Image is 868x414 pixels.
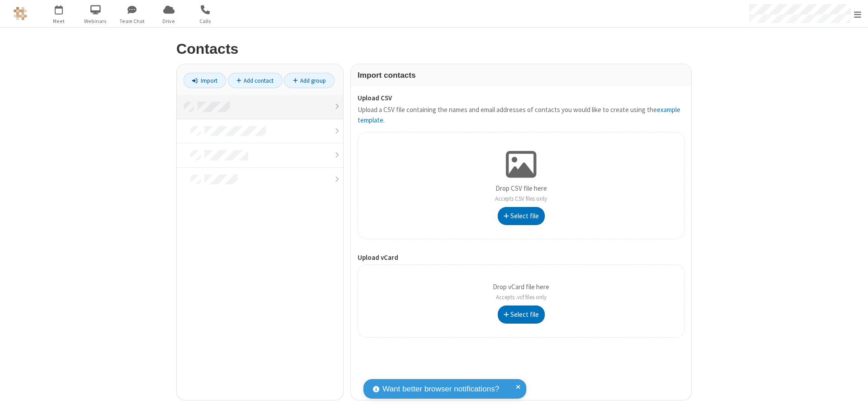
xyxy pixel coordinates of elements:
span: Meet [42,17,76,25]
a: Import [184,73,226,88]
button: Select file [498,306,545,324]
p: Drop CSV file here [495,183,547,204]
label: Upload vCard [358,253,684,263]
span: Calls [189,17,222,25]
button: Select file [498,207,545,225]
h3: Import contacts [358,71,684,80]
span: Drive [152,17,186,25]
h2: Contacts [176,41,692,57]
span: Webinars [79,17,113,25]
p: Upload a CSV file containing the names and email addresses of contacts you would like to create u... [358,105,684,125]
a: Add contact [228,73,283,88]
p: Drop vCard file here [493,282,549,302]
a: example template [358,105,680,124]
a: Add group [284,73,335,88]
span: Team Chat [115,17,149,25]
label: Upload CSV [358,93,684,103]
span: Accepts .vcf files only [496,293,547,301]
span: Want better browser notifications? [382,383,499,395]
span: Accepts CSV files only [495,195,547,202]
img: QA Selenium DO NOT DELETE OR CHANGE [14,7,27,20]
